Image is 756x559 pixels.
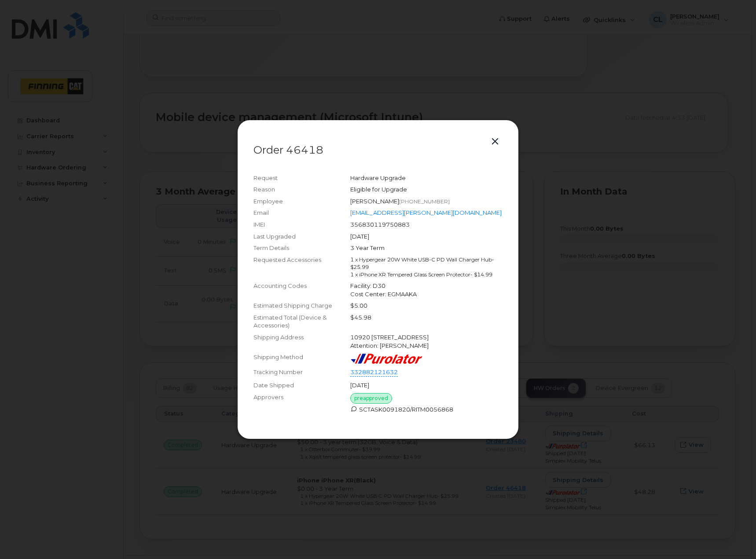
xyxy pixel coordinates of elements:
div: 356830119750883 [350,221,503,229]
div: Shipping Method [253,353,350,364]
a: [EMAIL_ADDRESS][PERSON_NAME][DOMAIN_NAME] [350,209,502,216]
div: Cost Center: EGMAAKA [350,290,503,298]
div: Hardware Upgrade [350,174,503,182]
div: Estimated Total (Device & Accessories) [253,313,350,330]
p: Order 46418 [253,145,503,155]
iframe: Messenger Launcher [718,521,749,552]
div: [DATE] [350,381,503,390]
div: Estimated Shipping Charge [253,302,350,310]
span: - $14.99 [470,271,492,278]
a: 332882121632 [350,368,398,377]
div: 1 x Hypergear 20W White USB-C PD Wall Charger Hub [350,256,503,271]
div: IMEI [253,221,350,229]
div: Last Upgraded [253,232,350,241]
div: 3 Year Term [350,244,503,252]
div: Shipping Address [253,333,350,349]
div: Employee [253,197,350,206]
div: Attention: [PERSON_NAME] [350,342,503,350]
div: Approvers [253,393,350,414]
div: Facility: D30 [350,282,503,290]
div: $45.98 [350,313,503,330]
div: Date Shipped [253,381,350,390]
div: Accounting Codes [253,282,350,298]
div: Term Details [253,244,350,252]
div: Reason [253,185,350,194]
div: Request [253,174,350,182]
div: preapproved [350,393,392,404]
span: [DATE] [350,233,369,240]
div: $5.00 [350,302,503,310]
div: SCTASK0091820/RITM0056868 [350,405,503,414]
div: 10920 [STREET_ADDRESS] [350,333,503,342]
img: purolator-9dc0d6913a5419968391dc55414bb4d415dd17fc9089aa56d78149fa0af40473.png [350,353,422,364]
div: Tracking Number [253,368,350,378]
a: Open shipping details in new tab [398,368,405,375]
div: [PERSON_NAME] [350,197,503,206]
div: Email [253,209,350,217]
div: Eligible for Upgrade [350,185,503,194]
span: [PHONE_NUMBER] [399,198,450,205]
div: 1 x iPhone XR Tempered Glass Screen Protector [350,271,503,278]
span: - $25.99 [350,256,494,270]
div: Requested Accessories [253,256,350,278]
